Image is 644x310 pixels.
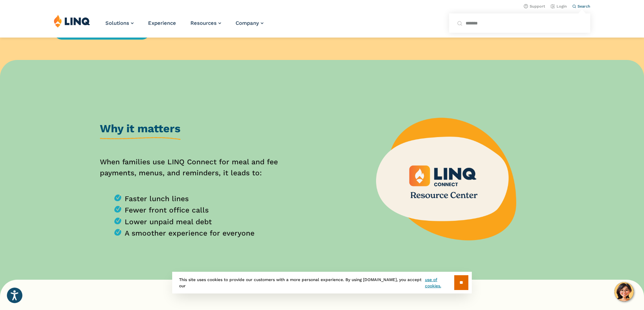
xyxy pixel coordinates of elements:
[105,20,134,26] a: Solutions
[114,204,314,216] li: Fewer front office calls
[614,282,634,301] button: Hello, have a question? Let’s chat.
[236,20,259,26] span: Company
[100,156,314,178] p: When families use LINQ Connect for meal and fee payments, menus, and reminders, it leads to:
[54,14,90,28] img: LINQ | K‑12 Software
[105,20,129,26] span: Solutions
[572,4,590,9] button: Open Search Bar
[148,20,176,26] a: Experience
[190,20,221,26] a: Resources
[114,227,314,239] li: A smoother experience for everyone
[114,193,314,205] li: Faster lunch lines
[172,272,472,293] div: This site uses cookies to provide our customers with a more personal experience. By using [DOMAIN...
[376,99,522,259] img: LINQ Connect Resource Center
[100,122,180,135] strong: Why it matters
[105,14,263,37] nav: Primary Navigation
[190,20,217,26] span: Resources
[425,277,454,289] a: use of cookies.
[578,4,590,9] span: Search
[114,216,314,228] li: Lower unpaid meal debt
[236,20,263,26] a: Company
[524,4,545,9] a: Support
[551,4,567,9] a: Login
